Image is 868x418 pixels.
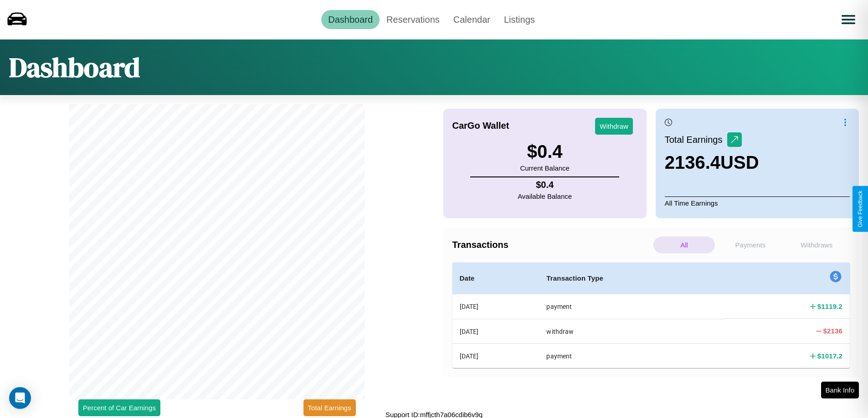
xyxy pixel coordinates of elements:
h4: Transaction Type [546,273,716,284]
th: withdraw [539,319,724,343]
th: payment [539,294,724,319]
p: Total Earnings [665,131,727,148]
button: Bank Info [821,382,859,398]
h4: $ 1119.2 [817,302,842,311]
a: Calendar [447,10,497,29]
p: Available Balance [518,190,572,202]
h4: $ 1017.2 [817,351,842,361]
h4: Date [460,273,532,284]
h3: $ 0.4 [520,141,569,162]
p: All Time Earnings [665,196,850,209]
h4: $ 0.4 [518,180,572,190]
th: [DATE] [452,319,539,343]
a: Dashboard [321,10,380,29]
button: Total Earnings [303,399,356,416]
div: Open Intercom Messenger [9,387,31,409]
p: Withdraws [786,237,847,253]
button: Open menu [836,7,861,32]
h4: CarGo Wallet [452,121,509,131]
th: [DATE] [452,294,539,319]
h1: Dashboard [9,49,140,86]
a: Listings [497,10,542,29]
p: Current Balance [520,162,569,174]
button: Withdraw [595,118,633,135]
h4: $ 2136 [823,326,842,336]
p: All [653,237,715,253]
button: Percent of Car Earnings [78,399,160,416]
th: payment [539,344,724,368]
th: [DATE] [452,344,539,368]
a: Reservations [380,10,447,29]
div: Give Feedback [857,191,863,227]
p: Payments [719,237,781,253]
table: simple table [452,262,850,368]
h4: Transactions [452,240,651,250]
h3: 2136.4 USD [665,152,759,173]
